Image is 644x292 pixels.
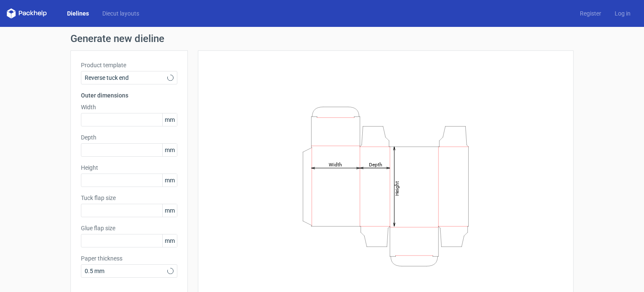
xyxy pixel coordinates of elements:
span: mm [162,174,177,187]
span: mm [162,144,177,156]
label: Glue flap size [81,224,177,232]
label: Depth [81,133,177,142]
a: Diecut layouts [96,9,146,18]
a: Register [573,9,608,18]
h1: Generate new dieline [70,34,574,44]
h3: Outer dimensions [81,91,177,100]
span: 0.5 mm [85,267,167,275]
tspan: Height [394,181,400,195]
a: Dielines [60,9,96,18]
label: Height [81,163,177,172]
label: Width [81,103,177,111]
span: mm [162,204,177,217]
label: Paper thickness [81,254,177,263]
tspan: Depth [369,161,382,167]
a: Log in [608,9,637,18]
span: Reverse tuck end [85,74,167,82]
tspan: Width [329,161,342,167]
span: mm [162,234,177,247]
label: Tuck flap size [81,194,177,202]
span: mm [162,113,177,126]
label: Product template [81,61,177,69]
